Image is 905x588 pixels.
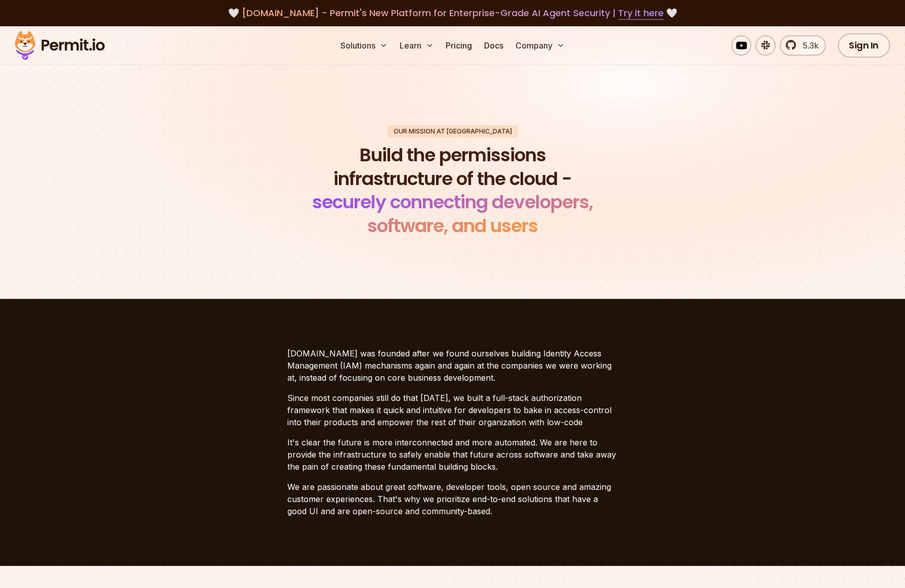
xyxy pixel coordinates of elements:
p: It's clear the future is more interconnected and more automated. We are here to provide the infra... [287,436,618,473]
a: Sign In [838,33,890,58]
button: Solutions [336,35,392,56]
h1: Build the permissions infrastructure of the cloud - [298,144,607,238]
img: Permit logo [10,28,109,63]
a: Pricing [442,35,476,56]
p: [DOMAIN_NAME] was founded after we found ourselves building Identity Access Management (IAM) mech... [287,347,618,384]
span: securely connecting developers, software, and users [312,189,593,239]
a: Docs [480,35,507,56]
div: Our mission at [GEOGRAPHIC_DATA] [387,125,518,138]
button: Learn [396,35,438,56]
div: 🤍 🤍 [24,6,881,20]
span: [DOMAIN_NAME] - Permit's New Platform for Enterprise-Grade AI Agent Security | [242,7,664,19]
a: 5.3k [780,35,826,56]
a: Try it here [618,7,664,20]
p: Since most companies still do that [DATE], we built a full-stack authorization framework that mak... [287,392,618,428]
button: Company [511,35,569,56]
p: We are passionate about great software, developer tools, open source and amazing customer experie... [287,481,618,517]
span: 5.3k [797,39,818,52]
